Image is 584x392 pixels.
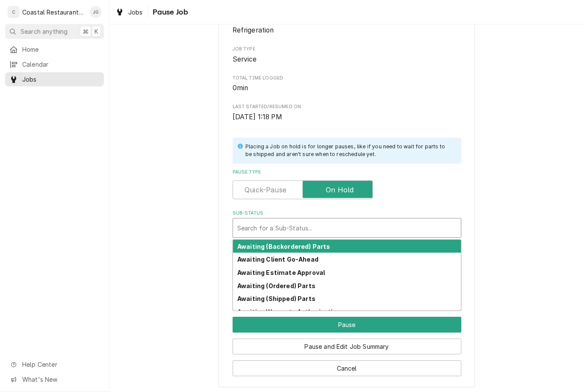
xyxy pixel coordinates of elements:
[233,25,461,35] span: Service Type
[233,83,461,93] span: Total Time Logged
[22,8,85,17] div: Coastal Restaurant Repair
[90,6,102,18] div: James Gatton's Avatar
[5,42,104,56] a: Home
[233,112,461,122] span: Last Started/Resumed On
[233,333,461,354] div: Button Group Row
[237,295,316,302] strong: Awaiting (Shipped) Parts
[22,75,100,84] span: Jobs
[233,113,282,121] span: [DATE] 1:18 PM
[8,6,20,18] div: C
[233,317,461,333] div: Button Group Row
[5,372,104,386] a: Go to What's New
[233,26,274,34] span: Refrigeration
[237,256,319,263] strong: Awaiting Client Go-Ahead
[22,360,99,369] span: Help Center
[5,357,104,371] a: Go to Help Center
[237,243,330,250] strong: Awaiting (Backordered) Parts
[233,84,248,92] span: 0min
[233,46,461,53] span: Job Type
[233,169,461,199] div: Pause Type
[237,269,325,276] strong: Awaiting Estimate Approval
[90,6,102,18] div: JG
[22,45,100,54] span: Home
[233,317,461,333] button: Pause
[233,75,461,93] div: Total Time Logged
[5,72,104,86] a: Jobs
[5,24,104,39] button: Search anything⌘K
[128,8,143,17] span: Jobs
[22,60,100,69] span: Calendar
[21,27,68,36] span: Search anything
[150,6,188,18] span: Pause Job
[233,169,461,176] label: Pause Type
[83,27,88,36] span: ⌘
[233,103,461,122] div: Last Started/Resumed On
[233,339,461,354] button: Pause and Edit Job Summary
[233,46,461,64] div: Job Type
[94,27,98,36] span: K
[233,55,257,63] span: Service
[233,54,461,65] span: Job Type
[233,354,461,376] div: Button Group Row
[237,308,341,315] strong: Awaiting Warranty Authorization
[233,210,461,238] div: Sub-Status
[233,103,461,110] span: Last Started/Resumed On
[112,5,146,19] a: Jobs
[233,360,461,376] button: Cancel
[245,143,453,159] div: Placing a Job on hold is for longer pauses, like if you need to wait for parts to be shipped and ...
[5,57,104,71] a: Calendar
[233,317,461,376] div: Button Group
[237,282,316,289] strong: Awaiting (Ordered) Parts
[22,375,99,384] span: What's New
[233,75,461,82] span: Total Time Logged
[233,210,461,217] label: Sub-Status
[233,17,461,35] div: Service Type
